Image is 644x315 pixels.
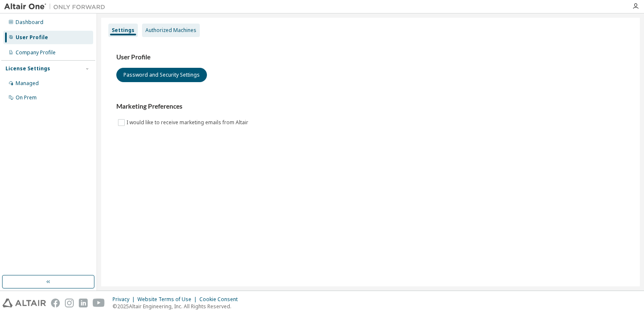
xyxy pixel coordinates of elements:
[116,102,625,111] h3: Marketing Preferences
[145,27,196,34] div: Authorized Machines
[116,53,625,61] h3: User Profile
[79,299,88,307] img: linkedin.svg
[16,49,56,56] div: Company Profile
[113,303,243,310] p: © 2025 Altair Engineering, Inc. All Rights Reserved.
[51,299,60,307] img: facebook.svg
[65,299,74,307] img: instagram.svg
[16,19,43,26] div: Dashboard
[116,68,207,82] button: Password and Security Settings
[137,296,199,303] div: Website Terms of Use
[199,296,243,303] div: Cookie Consent
[3,299,46,307] img: altair_logo.svg
[126,117,250,128] label: I would like to receive marketing emails from Altair
[93,299,105,307] img: youtube.svg
[112,27,134,34] div: Settings
[5,65,50,72] div: License Settings
[113,296,137,303] div: Privacy
[16,94,37,101] div: On Prem
[4,3,110,11] img: Altair One
[16,80,39,87] div: Managed
[16,34,48,41] div: User Profile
